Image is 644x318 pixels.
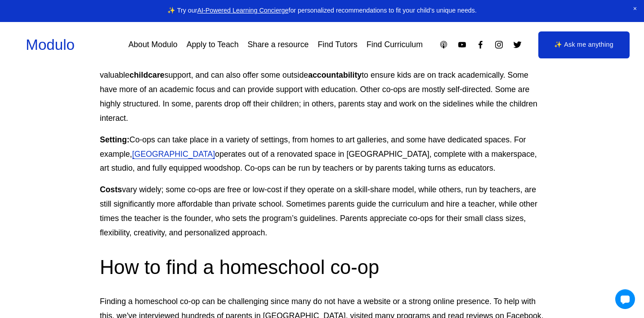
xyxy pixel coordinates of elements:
a: Facebook [476,40,485,49]
a: Share a resource [248,37,309,53]
h2: How to find a homeschool co-op [100,255,544,280]
a: ✨ Ask me anything [538,31,630,58]
a: Modulo [26,36,75,53]
a: Apple Podcasts [439,40,448,49]
a: YouTube [457,40,467,49]
strong: accountability [308,71,362,79]
a: About Modulo [128,37,177,53]
a: Find Tutors [318,37,358,53]
a: Instagram [494,40,504,49]
strong: Costs [100,185,122,194]
p: Co-ops can take place in a variety of settings, from homes to art galleries, and some have dedica... [100,133,544,176]
p: vary widely; some co-ops are free or low-cost if they operate on a skill-share model, while other... [100,183,544,240]
a: Find Curriculum [367,37,423,53]
p: Homeschool co-ops are hybrid programs that can meet for . They can be , or . They offer homeschoo... [100,40,544,125]
strong: Setting: [100,135,130,144]
a: [GEOGRAPHIC_DATA] [132,150,215,159]
a: Apply to Teach [187,37,239,53]
a: AI-Powered Learning Concierge [197,7,288,14]
a: Twitter [513,40,522,49]
strong: childcare [130,71,165,79]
